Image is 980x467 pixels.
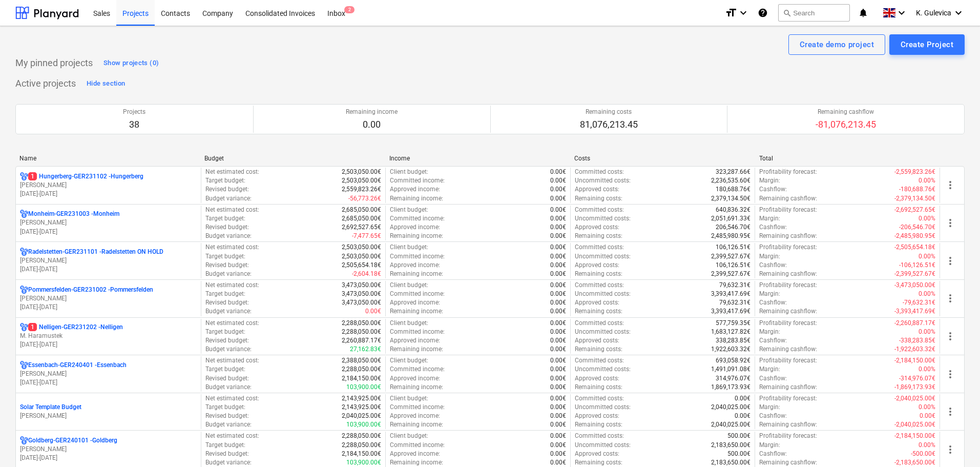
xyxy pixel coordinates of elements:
[550,336,566,345] p: 0.00€
[575,270,622,278] p: Remaining costs :
[711,194,750,203] p: 2,379,134.50€
[342,394,381,403] p: 2,143,925.00€
[575,298,619,307] p: Approved costs :
[205,356,259,365] p: Net estimated cost :
[716,168,750,176] p: 323,287.66€
[390,214,445,223] p: Committed income :
[711,307,750,316] p: 3,393,417.69€
[20,248,197,274] div: Radelstetten-GER231101 -Radelstetten ON HOLD[PERSON_NAME][DATE]-[DATE]
[205,374,249,383] p: Revised budget :
[550,176,566,185] p: 0.00€
[20,445,197,454] p: [PERSON_NAME]
[575,383,622,392] p: Remaining costs :
[342,365,381,374] p: 2,288,050.00€
[346,383,381,392] p: 103,900.00€
[894,270,935,278] p: -2,399,527.67€
[205,403,245,412] p: Target budget :
[894,281,935,290] p: -3,473,050.00€
[759,232,817,240] p: Remaining cashflow :
[342,223,381,232] p: 2,692,527.65€
[28,286,153,294] p: Pommersfelden-GER231002 - Pommersfelden
[580,118,638,131] p: 81,076,213.45
[716,206,750,214] p: 640,836.32€
[20,256,197,265] p: [PERSON_NAME]
[205,336,249,345] p: Revised budget :
[205,365,245,374] p: Target budget :
[205,185,249,194] p: Revised budget :
[550,194,566,203] p: 0.00€
[205,345,252,354] p: Budget variance :
[759,307,817,316] p: Remaining cashflow :
[20,218,197,227] p: [PERSON_NAME]
[575,243,624,252] p: Committed costs :
[390,223,440,232] p: Approved income :
[944,255,956,267] span: more_vert
[342,206,381,214] p: 2,685,050.00€
[103,57,159,69] div: Show projects (0)
[759,214,780,223] p: Margin :
[390,394,428,403] p: Client budget :
[758,7,768,19] i: Knowledge base
[550,270,566,278] p: 0.00€
[759,403,780,412] p: Margin :
[20,210,28,218] div: Project has multi currencies enabled
[20,303,197,312] p: [DATE] - [DATE]
[342,328,381,336] p: 2,288,050.00€
[20,454,197,462] p: [DATE] - [DATE]
[916,9,951,17] span: K. Gulevica
[28,248,163,256] p: Radelstetten-GER231101 - Radelstetten ON HOLD
[390,232,443,240] p: Remaining income :
[342,243,381,252] p: 2,503,050.00€
[550,365,566,374] p: 0.00€
[342,290,381,298] p: 3,473,050.00€
[342,403,381,412] p: 2,143,925.00€
[759,176,780,185] p: Margin :
[390,383,443,392] p: Remaining income :
[737,7,749,19] i: keyboard_arrow_down
[84,75,128,92] button: Hide section
[550,261,566,270] p: 0.00€
[716,356,750,365] p: 693,058.92€
[20,248,28,256] div: Project has multi currencies enabled
[550,232,566,240] p: 0.00€
[342,185,381,194] p: 2,559,823.26€
[944,217,956,229] span: more_vert
[783,9,791,17] span: search
[919,365,935,374] p: 0.00%
[390,374,440,383] p: Approved income :
[205,290,245,298] p: Target budget :
[20,286,197,312] div: Pommersfelden-GER231002 -Pommersfelden[PERSON_NAME][DATE]-[DATE]
[346,118,398,131] p: 0.00
[205,243,259,252] p: Net estimated cost :
[205,214,245,223] p: Target budget :
[759,194,817,203] p: Remaining cashflow :
[735,394,750,403] p: 0.00€
[719,281,750,290] p: 79,632.31€
[575,176,631,185] p: Uncommitted costs :
[575,185,619,194] p: Approved costs :
[20,265,197,274] p: [DATE] - [DATE]
[894,232,935,240] p: -2,485,980.95€
[205,168,259,176] p: Net estimated cost :
[390,290,445,298] p: Committed income :
[342,176,381,185] p: 2,503,050.00€
[759,298,787,307] p: Cashflow :
[759,383,817,392] p: Remaining cashflow :
[575,319,624,328] p: Committed costs :
[894,307,935,316] p: -3,393,417.69€
[123,118,145,131] p: 38
[550,243,566,252] p: 0.00€
[550,412,566,420] p: 0.00€
[759,356,817,365] p: Profitability forecast :
[894,168,935,176] p: -2,559,823.26€
[816,118,876,131] p: -81,076,213.45
[575,365,631,374] p: Uncommitted costs :
[575,356,624,365] p: Committed costs :
[550,356,566,365] p: 0.00€
[894,383,935,392] p: -1,869,173.93€
[575,252,631,261] p: Uncommitted costs :
[342,412,381,420] p: 2,040,025.00€
[205,176,245,185] p: Target budget :
[20,361,28,370] div: Project has multi currencies enabled
[894,394,935,403] p: -2,040,025.00€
